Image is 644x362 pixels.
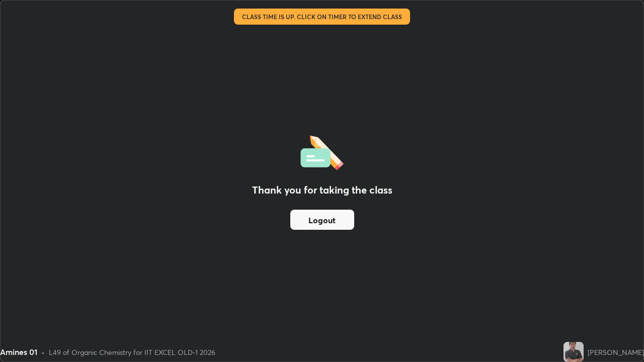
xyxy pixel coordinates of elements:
[49,347,215,357] div: L49 of Organic Chemistry for IIT EXCEL OLD-1 2026
[588,347,644,357] div: [PERSON_NAME]
[252,183,392,198] h2: Thank you for taking the class
[563,342,584,362] img: fc3e8d29f02343ad861eeaeadd1832a7.jpg
[41,347,45,357] div: •
[300,132,344,170] img: offlineFeedback.1438e8b3.svg
[290,210,354,230] button: Logout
